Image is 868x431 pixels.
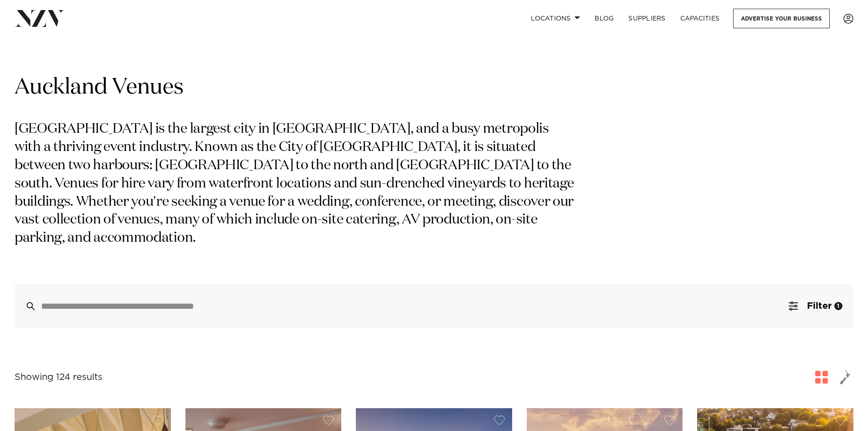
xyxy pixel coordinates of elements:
button: Filter1 [778,284,853,328]
div: 1 [834,302,842,310]
a: BLOG [587,9,621,28]
img: nzv-logo.png [15,10,64,26]
h1: Auckland Venues [15,73,853,102]
p: [GEOGRAPHIC_DATA] is the largest city in [GEOGRAPHIC_DATA], and a busy metropolis with a thriving... [15,120,578,248]
a: Capacities [673,9,727,28]
a: Locations [524,9,587,28]
span: Filter [807,301,832,311]
div: Showing 124 results [15,370,103,384]
a: SUPPLIERS [621,9,673,28]
a: Advertise your business [733,9,830,28]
